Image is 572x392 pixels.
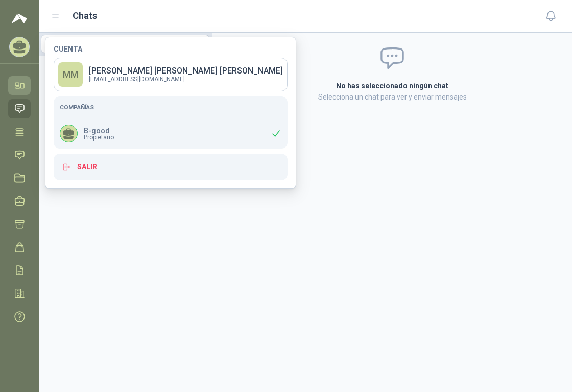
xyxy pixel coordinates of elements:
div: MM [58,62,83,87]
a: MM[PERSON_NAME] [PERSON_NAME] [PERSON_NAME][EMAIL_ADDRESS][DOMAIN_NAME] [54,58,288,91]
h5: Compañías [60,103,281,112]
p: [PERSON_NAME] [PERSON_NAME] [PERSON_NAME] [89,67,283,75]
img: Logo peakr [12,12,27,24]
p: [EMAIL_ADDRESS][DOMAIN_NAME] [89,76,283,82]
p: B-good [84,127,114,134]
h1: Chats [73,9,97,23]
button: Salir [54,154,288,180]
h4: Cuenta [54,45,288,53]
span: Propietario [84,134,114,140]
p: Selecciona un chat para ver y enviar mensajes [225,91,560,103]
h2: No has seleccionado ningún chat [225,80,560,91]
div: B-goodPropietario [54,118,288,149]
